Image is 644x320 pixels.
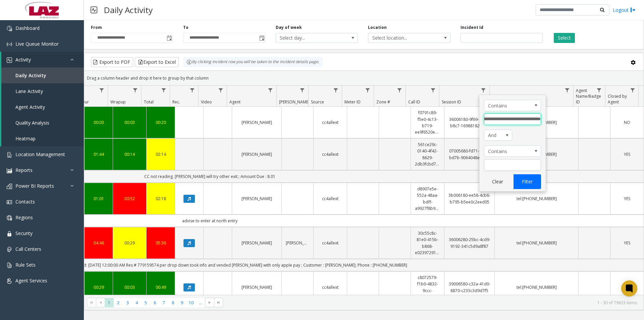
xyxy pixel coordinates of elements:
a: [PERSON_NAME] [236,151,277,157]
span: Page 3 [123,298,132,307]
span: Session ID Filter Operators [484,145,541,157]
span: Contains [484,146,529,156]
img: 'icon' [7,199,12,205]
span: YES [624,240,630,246]
a: Parker Filter Menu [298,86,307,95]
span: Session ID Filter Operators [484,100,541,111]
span: Daily Activity [15,72,46,79]
a: 00:52 [117,195,142,202]
a: [PERSON_NAME] [236,195,277,202]
span: Location Management [15,151,65,157]
a: Wrapup Filter Menu [131,86,140,95]
div: 05:36 [151,240,171,246]
img: pageIcon [91,2,97,18]
span: Rec. [172,99,180,105]
span: Page 8 [168,298,177,307]
a: Video Filter Menu [216,86,225,95]
span: Reports [15,167,33,173]
img: 'icon' [7,184,12,189]
button: Export to PDF [91,57,133,67]
a: Meter ID Filter Menu [363,86,372,95]
button: Filter [514,174,541,189]
span: Heatmap [15,135,36,142]
span: Go to the last page [216,300,221,305]
a: Source Filter Menu [331,86,340,95]
div: 02:14 [151,151,171,157]
span: Lane Activity [15,88,43,94]
a: NO [614,119,640,126]
a: Call ID Filter Menu [429,86,438,95]
div: 00:03 [89,119,109,126]
span: Agent Activity [15,104,45,110]
img: 'icon' [7,168,12,173]
a: YES [614,240,640,246]
img: 'icon' [7,215,12,221]
span: Security [15,230,33,236]
a: 01:44 [89,151,109,157]
span: Wrapup [110,99,126,105]
span: Page 9 [177,298,186,307]
a: cc4allext [318,151,343,157]
span: Page 5 [141,298,150,307]
img: 'icon' [7,26,12,31]
a: YES [614,284,640,290]
span: Total [144,99,154,105]
span: Contacts [15,198,35,205]
div: Drag a column header and drop it here to group by that column [84,72,644,84]
button: Clear [484,174,512,189]
a: 00:03 [117,284,142,290]
kendo-pager-info: 1 - 30 of 79633 items [227,300,637,306]
a: [PERSON_NAME] [236,240,277,246]
label: To [183,25,189,31]
a: Zone # Filter Menu [395,86,404,95]
span: Live Queue Monitor [15,41,59,47]
a: 04:46 [89,240,109,246]
span: Activity [15,56,31,63]
a: 36006180-9f69-4d9a-b8c7-1698818275cd [448,116,490,129]
a: 3b006180-ee58-4cb6-b795-b5ee0c2eed05 [448,192,490,205]
span: Call ID [408,99,420,105]
a: Heatmap [1,131,84,146]
a: cc4allext [318,240,343,246]
span: [PERSON_NAME] [279,99,310,105]
span: Rule Sets [15,262,36,268]
span: YES [624,196,630,201]
a: Lane Activity [1,83,84,99]
span: Select location... [368,33,434,43]
a: Quality Analysis [1,115,84,131]
a: 00:20 [151,119,171,126]
img: 'icon' [7,152,12,157]
img: 'icon' [7,247,12,252]
img: 'icon' [7,42,12,47]
span: Dur [82,99,89,105]
span: Go to the next page [205,298,214,307]
span: Select day... [276,33,341,43]
img: 'icon' [7,263,12,268]
div: 00:29 [117,240,142,246]
a: Dur Filter Menu [97,86,106,95]
div: 00:03 [117,119,142,126]
div: 02:18 [151,195,171,202]
a: f0791c89-f5e0-4c13-b719-ee9f6520e36d [415,109,440,135]
img: 'icon' [7,231,12,236]
a: Daily Activity [1,67,84,83]
button: Export to Excel [135,57,179,67]
div: 00:14 [117,151,142,157]
span: Session ID [442,99,461,105]
a: Rec. Filter Menu [188,86,197,95]
span: Dashboard [15,25,40,31]
a: 00:29 [89,284,109,290]
div: 00:49 [151,284,171,290]
a: d8907e5e-552a-48aa-bdff-a9927f8b94d5 [415,186,440,212]
span: Quality Analysis [15,120,49,126]
span: Go to the last page [214,298,223,307]
div: By clicking Incident row you will be taken to the incident details page. [183,57,323,67]
span: Page 7 [159,298,168,307]
span: YES [624,151,630,157]
a: ANI Filter Menu [563,86,572,95]
span: Session ID Filter Logic [484,130,512,141]
span: Toggle popup [165,33,173,43]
